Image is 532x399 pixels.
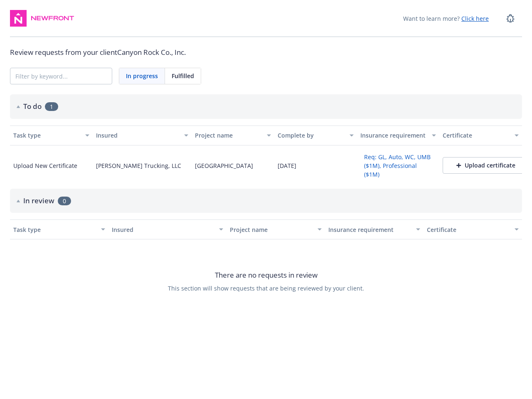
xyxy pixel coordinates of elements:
[195,161,253,170] div: [GEOGRAPHIC_DATA]
[10,68,112,84] input: Filter by keyword...
[13,161,77,170] div: Upload New Certificate
[10,10,27,27] img: navigator-logo.svg
[227,219,325,239] button: Project name
[502,10,519,27] a: Report a Bug
[30,14,75,22] img: Newfront Logo
[168,284,364,293] span: This section will show requests that are being reviewed by your client.
[23,101,42,112] h2: To do
[93,126,192,145] button: Insured
[108,219,227,239] button: Insured
[10,47,522,58] div: Review requests from your client Canyon Rock Co., Inc.
[230,225,313,234] div: Project name
[325,219,424,239] button: Insurance requirement
[439,126,522,145] button: Certificate
[443,157,529,174] button: Upload certificate
[13,131,80,140] div: Task type
[443,131,510,140] div: Certificate
[461,15,489,22] a: Click here
[360,131,427,140] div: Insurance requirement
[112,225,214,234] div: Insured
[96,131,179,140] div: Insured
[274,126,357,145] button: Complete by
[278,131,345,140] div: Complete by
[328,225,411,234] div: Insurance requirement
[45,102,58,111] span: 1
[357,126,440,145] button: Insurance requirement
[215,270,318,281] span: There are no requests in review
[23,195,54,206] h2: In review
[192,126,274,145] button: Project name
[403,14,489,23] span: Want to learn more?
[456,161,515,170] div: Upload certificate
[58,197,71,205] span: 0
[424,219,522,239] button: Certificate
[10,126,93,145] button: Task type
[172,71,194,80] span: Fulfilled
[195,131,262,140] div: Project name
[96,161,181,170] div: [PERSON_NAME] Trucking, LLC
[10,219,108,239] button: Task type
[13,225,96,234] div: Task type
[126,71,158,80] span: In progress
[360,150,436,181] button: Req: GL, Auto, WC, UMB ($1M), Professional ($1M)
[427,225,510,234] div: Certificate
[278,161,296,170] div: [DATE]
